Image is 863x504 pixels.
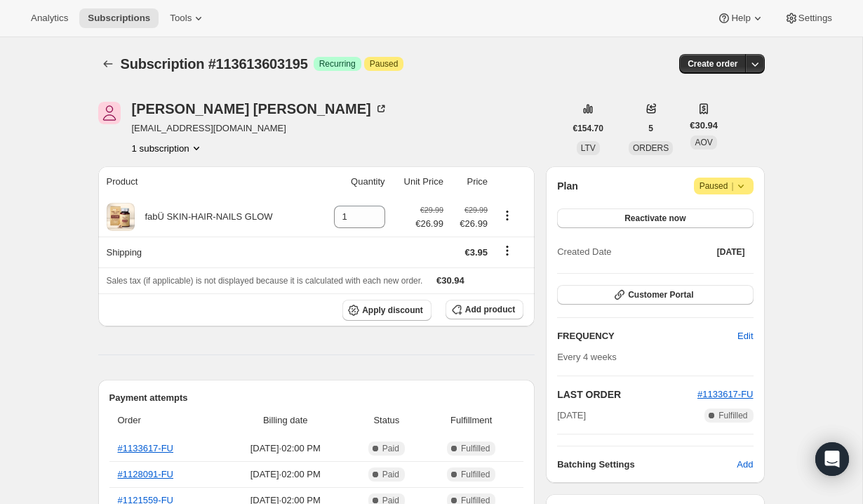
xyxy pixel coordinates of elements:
button: Analytics [22,8,76,28]
span: 5 [648,123,653,134]
span: AOV [695,138,712,147]
span: Create order [688,58,737,69]
span: Help [731,13,750,24]
span: Fulfilled [461,469,490,480]
span: Settings [798,13,832,24]
span: €154.70 [573,123,603,134]
span: [EMAIL_ADDRESS][DOMAIN_NAME] [132,121,388,135]
button: Add product [446,300,523,319]
button: Customer Portal [557,285,753,305]
span: Add product [465,304,515,315]
span: Every 4 weeks [557,352,617,362]
button: Product actions [132,141,203,155]
span: [DATE] [557,409,586,423]
span: Subscriptions [88,13,150,24]
span: Paused [700,179,748,193]
span: Status [354,413,420,427]
span: Customer Portal [628,289,693,300]
button: Reactivate now [557,208,753,228]
h6: Batching Settings [557,458,737,472]
h2: Payment attempts [109,391,524,405]
button: Create order [679,54,746,74]
span: Paid [382,443,399,454]
span: | [731,180,733,192]
th: Unit Price [389,166,448,197]
img: product img [107,203,135,231]
div: fabÜ SKIN-HAIR-NAILS GLOW [135,210,273,224]
button: Apply discount [342,300,431,321]
span: Analytics [31,13,68,24]
button: Product actions [496,208,519,223]
button: Settings [776,8,841,28]
span: Edit [737,329,753,343]
button: Subscriptions [98,54,118,74]
h2: Plan [557,179,578,193]
span: Subscription #113613603195 [121,56,308,72]
button: [DATE] [709,242,754,262]
button: #1133617-FU [697,387,754,402]
small: €29.99 [464,206,488,214]
span: €30.94 [436,275,464,286]
h2: FREQUENCY [557,329,737,343]
div: Open Intercom Messenger [815,442,849,476]
button: €154.70 [565,119,612,138]
span: Joanne Biggane [98,102,121,124]
a: #1128091-FU [118,469,174,479]
span: [DATE] [717,246,745,258]
span: Billing date [225,413,346,427]
span: €26.99 [415,217,443,231]
span: Sales tax (if applicable) is not displayed because it is calculated with each new order. [107,276,423,286]
th: Quantity [316,166,389,197]
span: €26.99 [452,217,488,231]
span: Fulfilled [718,410,747,421]
span: Tools [170,13,192,24]
h2: LAST ORDER [557,387,697,402]
button: 5 [640,119,662,138]
span: Add [737,458,753,472]
button: Add [728,453,761,476]
span: €3.95 [465,247,488,258]
span: LTV [581,143,596,153]
span: Paused [370,58,399,69]
button: Edit [729,325,761,347]
span: Created Date [557,245,611,259]
small: €29.99 [420,206,443,214]
button: Help [709,8,772,28]
button: Subscriptions [79,8,159,28]
th: Price [448,166,492,197]
th: Order [109,405,221,436]
span: Fulfilled [461,443,490,454]
span: Fulfillment [427,413,515,427]
a: #1133617-FU [697,389,754,399]
span: Paid [382,469,399,480]
span: ORDERS [633,143,669,153]
button: Shipping actions [496,243,519,258]
th: Product [98,166,316,197]
button: Tools [161,8,214,28]
div: [PERSON_NAME] [PERSON_NAME] [132,102,388,116]
th: Shipping [98,237,316,267]
span: Recurring [319,58,356,69]
span: €30.94 [690,119,718,133]
span: [DATE] · 02:00 PM [225,467,346,482]
span: [DATE] · 02:00 PM [225,442,346,456]
a: #1133617-FU [118,443,174,453]
span: Apply discount [362,305,423,316]
span: Reactivate now [624,213,685,224]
